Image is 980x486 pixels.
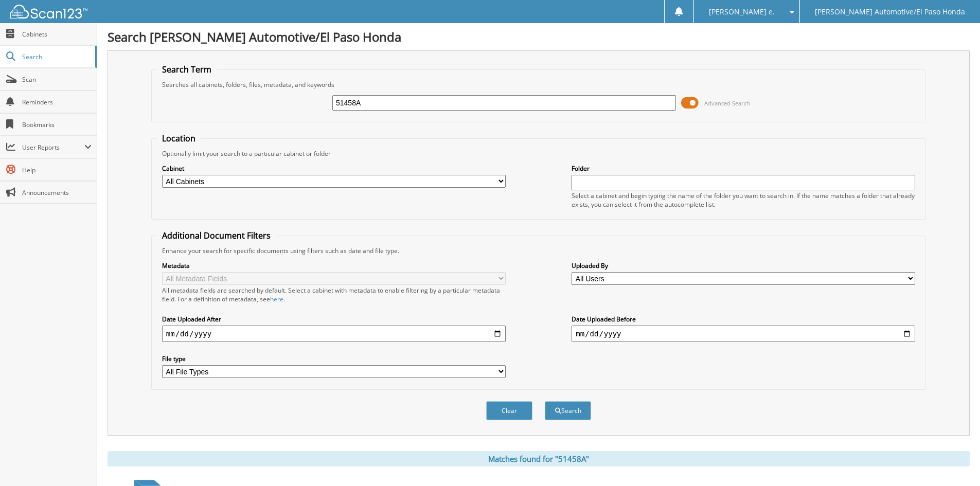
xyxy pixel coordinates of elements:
div: Enhance your search for specific documents using filters such as date and file type. [157,246,920,255]
button: Search [545,401,591,420]
label: File type [162,354,506,363]
span: Advanced Search [704,99,750,107]
span: [PERSON_NAME] Automotive/El Paso Honda [815,9,965,15]
legend: Search Term [157,64,217,75]
span: [PERSON_NAME] e. [709,9,775,15]
span: Reminders [22,98,92,106]
div: Searches all cabinets, folders, files, metadata, and keywords [157,80,920,89]
span: Cabinets [22,30,92,39]
label: Metadata [162,261,506,270]
h1: Search [PERSON_NAME] Automotive/El Paso Honda [108,28,970,45]
legend: Additional Document Filters [157,230,276,241]
label: Cabinet [162,164,506,173]
a: here [270,295,283,303]
div: Matches found for "51458A" [108,451,970,466]
span: Search [22,52,90,61]
span: Announcements [22,188,92,197]
label: Date Uploaded Before [572,315,915,323]
button: Clear [486,401,532,420]
input: start [162,326,506,342]
img: scan123-logo-white.svg [10,5,87,19]
span: Bookmarks [22,120,92,129]
div: Select a cabinet and begin typing the name of the folder you want to search in. If the name match... [572,191,915,209]
label: Date Uploaded After [162,315,506,323]
div: All metadata fields are searched by default. Select a cabinet with metadata to enable filtering b... [162,286,506,303]
label: Folder [572,164,915,173]
div: Optionally limit your search to a particular cabinet or folder [157,149,920,158]
span: Help [22,166,92,174]
span: User Reports [22,143,84,152]
input: end [572,326,915,342]
legend: Location [157,133,201,144]
label: Uploaded By [572,261,915,270]
span: Scan [22,75,92,84]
